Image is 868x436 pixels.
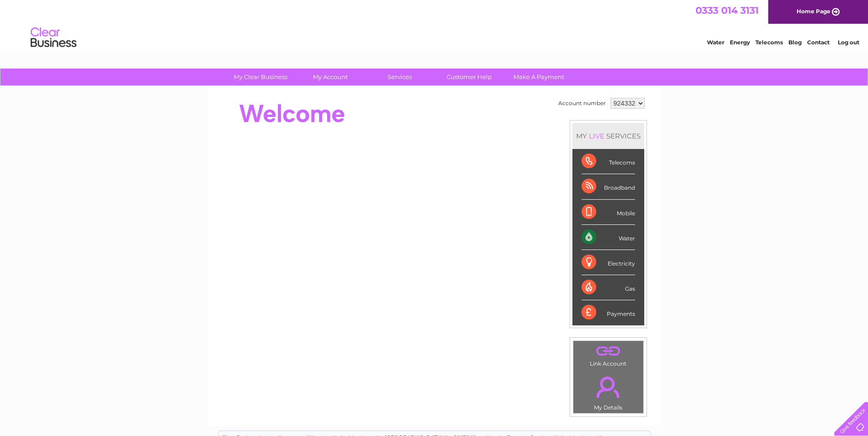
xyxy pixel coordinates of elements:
a: Log out [838,39,859,46]
a: Services [362,69,437,85]
a: My Clear Business [223,69,298,85]
div: MY SERVICES [572,123,644,149]
a: Water [707,39,724,46]
a: Energy [730,39,750,46]
a: Contact [807,39,830,46]
a: Make A Payment [501,69,577,85]
div: Payments [582,300,635,325]
div: Mobile [582,200,635,225]
div: Gas [582,275,635,300]
td: Link Account [573,340,644,369]
a: Telecoms [755,39,783,46]
div: LIVE [587,132,606,140]
a: . [576,371,641,403]
div: Telecoms [582,149,635,174]
div: Broadband [582,174,635,199]
div: Electricity [582,250,635,275]
a: 0333 014 3131 [695,5,759,16]
div: Water [582,225,635,250]
td: Account number [556,96,608,111]
a: My Account [292,69,368,85]
a: Blog [788,39,802,46]
div: Clear Business is a trading name of Verastar Limited (registered in [GEOGRAPHIC_DATA] No. 3667643... [218,5,651,44]
td: My Details [573,369,644,414]
a: Customer Help [431,69,507,85]
a: . [576,343,641,359]
img: logo.png [30,24,77,52]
